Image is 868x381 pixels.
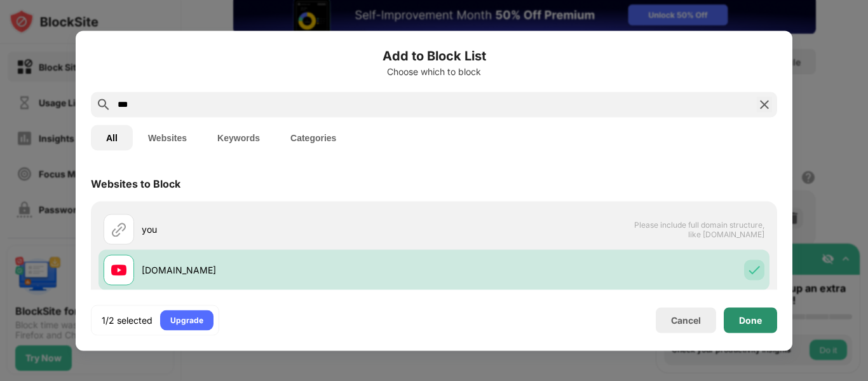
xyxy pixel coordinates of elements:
[91,177,180,190] div: Websites to Block
[170,314,203,326] div: Upgrade
[91,66,777,76] div: Choose which to block
[634,219,764,239] span: Please include full domain structure, like [DOMAIN_NAME]
[133,125,202,150] button: Websites
[202,125,275,150] button: Keywords
[739,315,762,325] div: Done
[111,262,126,277] img: favicons
[102,314,153,326] div: 1/2 selected
[142,223,434,236] div: you
[96,97,111,112] img: search.svg
[91,46,777,65] h6: Add to Block List
[757,97,772,112] img: search-close
[142,263,434,277] div: [DOMAIN_NAME]
[671,315,701,326] div: Cancel
[91,125,133,150] button: All
[111,221,126,237] img: url.svg
[275,125,351,150] button: Categories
